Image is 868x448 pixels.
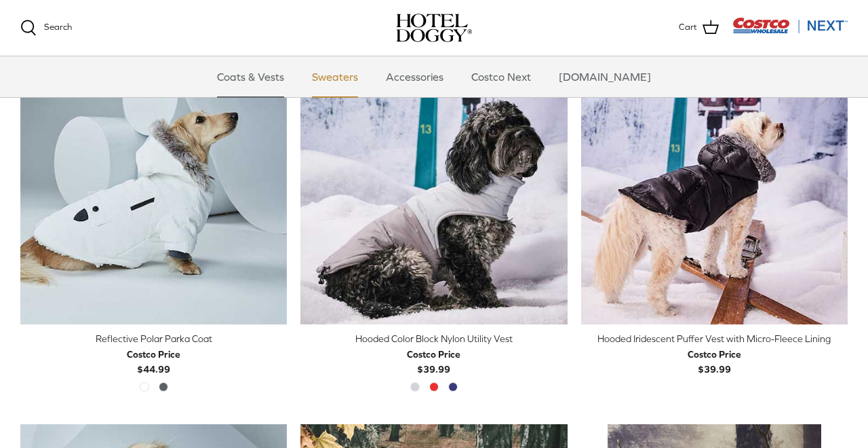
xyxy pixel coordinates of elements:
a: Cart [679,19,719,37]
a: Accessories [374,56,456,97]
div: Costco Price [407,347,460,362]
a: Visit Costco Next [732,26,848,36]
b: $44.99 [127,347,180,375]
a: Hooded Iridescent Puffer Vest with Micro-Fleece Lining [581,58,848,324]
a: Hooded Color Block Nylon Utility Vest [300,58,567,324]
a: [DOMAIN_NAME] [547,56,663,97]
a: Hooded Iridescent Puffer Vest with Micro-Fleece Lining Costco Price$39.99 [581,331,848,377]
img: hoteldoggycom [396,14,472,42]
a: Sweaters [300,56,370,97]
b: $39.99 [407,347,460,375]
div: Reflective Polar Parka Coat [20,331,287,346]
a: Costco Next [459,56,543,97]
a: Search [20,20,72,36]
a: Reflective Polar Parka Coat [20,58,287,324]
span: Search [44,22,72,32]
a: Coats & Vests [205,56,296,97]
a: Hooded Color Block Nylon Utility Vest Costco Price$39.99 [300,331,567,377]
a: hoteldoggy.com hoteldoggycom [396,14,472,42]
img: Costco Next [732,17,848,34]
div: Costco Price [127,347,180,362]
a: Reflective Polar Parka Coat Costco Price$44.99 [20,331,287,377]
div: Costco Price [688,347,741,362]
b: $39.99 [688,347,741,375]
div: Hooded Iridescent Puffer Vest with Micro-Fleece Lining [581,331,848,346]
span: Cart [679,20,697,35]
div: Hooded Color Block Nylon Utility Vest [300,331,567,346]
